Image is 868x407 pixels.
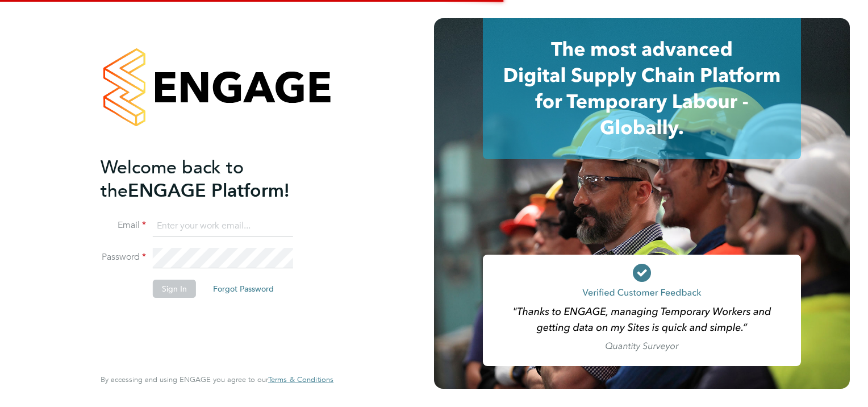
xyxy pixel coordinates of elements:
[268,375,333,384] a: Terms & Conditions
[101,251,146,263] label: Password
[101,219,146,231] label: Email
[101,156,322,202] h2: ENGAGE Platform!
[101,156,244,202] span: Welcome back to the
[153,216,293,236] input: Enter your work email...
[153,280,196,298] button: Sign In
[101,375,333,384] span: By accessing and using ENGAGE you agree to our
[204,280,283,298] button: Forgot Password
[268,375,333,384] span: Terms & Conditions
